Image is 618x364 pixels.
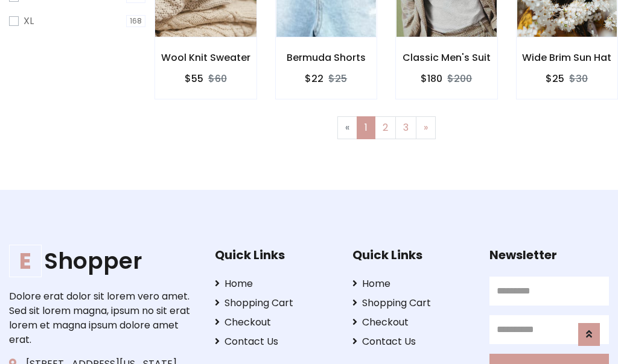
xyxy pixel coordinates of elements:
h5: Quick Links [215,248,334,262]
a: Contact Us [215,334,334,349]
a: 3 [395,116,416,139]
h1: Shopper [9,248,196,275]
h6: $55 [185,73,203,84]
p: Dolore erat dolor sit lorem vero amet. Sed sit lorem magna, ipsum no sit erat lorem et magna ipsu... [9,289,196,347]
h6: Wide Brim Sun Hat [517,52,618,63]
h5: Newsletter [489,248,609,262]
a: 1 [357,116,375,139]
del: $30 [569,72,588,86]
a: Shopping Cart [215,296,334,310]
a: Home [352,277,472,291]
a: Contact Us [352,334,472,349]
a: Next [416,116,436,139]
del: $60 [208,72,227,86]
label: XL [24,14,34,28]
a: Checkout [215,315,334,330]
h6: Classic Men's Suit [396,52,497,63]
h6: $25 [546,73,564,84]
del: $25 [328,72,347,86]
a: Home [215,277,334,291]
a: Shopping Cart [352,296,472,310]
span: » [424,121,428,134]
h6: $22 [305,73,323,84]
h6: $180 [421,73,442,84]
nav: Page navigation [164,116,609,139]
h5: Quick Links [352,248,472,262]
a: Checkout [352,315,472,330]
del: $200 [447,72,472,86]
h6: Wool Knit Sweater [155,52,256,63]
a: EShopper [9,248,196,275]
span: 168 [126,15,145,27]
a: 2 [375,116,396,139]
h6: Bermuda Shorts [276,52,377,63]
span: E [9,245,42,277]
